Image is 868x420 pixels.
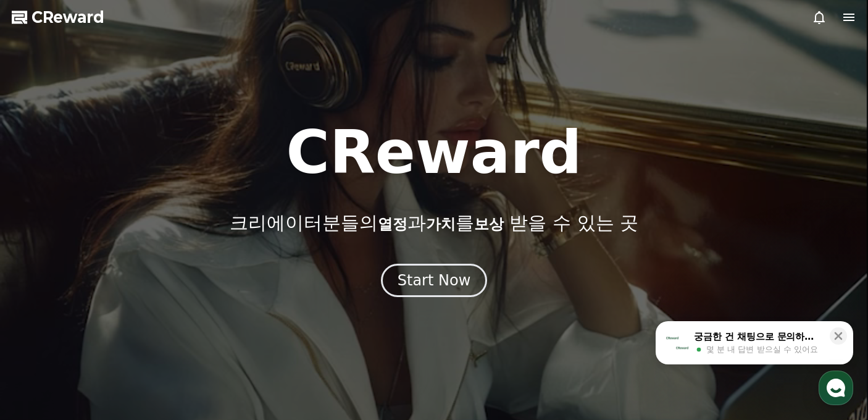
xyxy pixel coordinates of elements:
p: 크리에이터분들의 과 를 받을 수 있는 곳 [230,212,638,234]
span: CReward [31,7,104,27]
span: 열정 [378,216,407,233]
span: 보상 [474,216,504,233]
button: Start Now [381,264,488,297]
a: CReward [12,7,104,27]
a: Start Now [381,276,488,288]
span: 가치 [426,216,456,233]
h1: CReward [286,123,582,182]
div: Start Now [398,271,471,290]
